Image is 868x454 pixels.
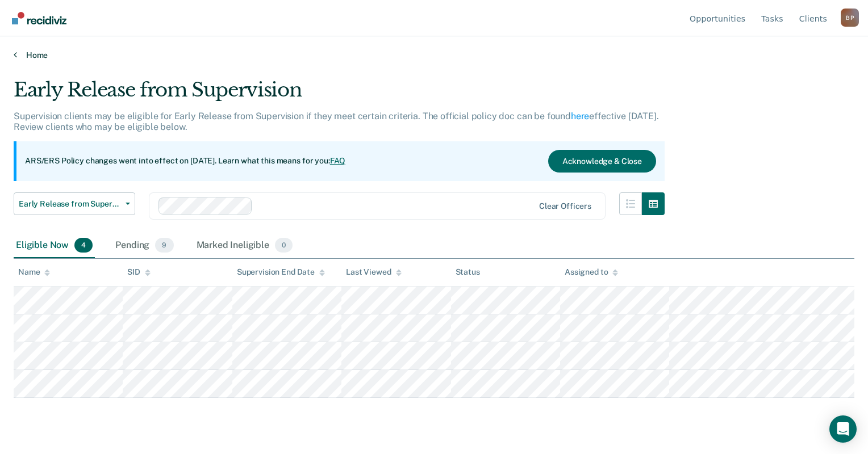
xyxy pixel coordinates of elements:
[829,415,857,443] div: Open Intercom Messenger
[155,238,173,253] span: 9
[14,78,665,111] div: Early Release from Supervision
[841,9,859,27] div: B P
[19,199,121,209] span: Early Release from Supervision
[14,50,854,60] a: Home
[74,238,93,253] span: 4
[841,9,859,27] button: Profile dropdown button
[12,12,66,24] img: Recidiviz
[14,192,135,215] button: Early Release from Supervision
[194,233,295,258] div: Marked Ineligible0
[539,201,591,211] div: Clear officers
[14,233,95,258] div: Eligible Now4
[548,150,656,173] button: Acknowledge & Close
[346,267,401,277] div: Last Viewed
[237,267,325,277] div: Supervision End Date
[330,156,346,165] a: FAQ
[18,267,50,277] div: Name
[565,267,618,277] div: Assigned to
[275,238,293,253] span: 0
[113,233,176,258] div: Pending9
[127,267,151,277] div: SID
[14,111,659,132] p: Supervision clients may be eligible for Early Release from Supervision if they meet certain crite...
[456,267,480,277] div: Status
[571,111,589,121] a: here
[25,155,345,167] p: ARS/ERS Policy changes went into effect on [DATE]. Learn what this means for you:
